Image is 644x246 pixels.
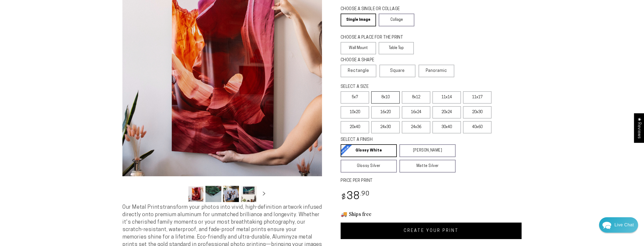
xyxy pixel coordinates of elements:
[432,106,461,118] label: 20x24
[341,6,409,12] legend: CHOOSE A SINGLE OR COLLAGE
[40,27,73,30] span: Away until [DATE]
[341,223,522,239] a: CREATE YOUR PRINT
[379,14,414,26] a: Collage
[341,57,410,63] legend: CHOOSE A SHAPE
[341,42,376,54] label: Wall Mount
[241,186,257,202] button: Load image 4 in gallery view
[341,210,522,217] h3: 🚚 Ships free
[348,68,369,74] span: Rectangle
[371,106,400,118] label: 16x20
[399,160,456,173] a: Matte Silver
[463,91,492,104] label: 11x17
[341,121,369,133] label: 20x40
[341,194,346,201] span: $
[426,69,447,73] span: Panoramic
[35,161,78,169] a: Leave A Message
[258,188,270,200] button: Slide right
[463,121,492,133] label: 40x60
[341,144,397,157] a: Glossy White
[402,106,430,118] label: 16x24
[341,137,443,143] legend: SELECT A FINISH
[341,160,397,173] a: Glossy Silver
[399,144,456,157] a: [PERSON_NAME]
[390,68,405,74] span: Square
[223,186,239,202] button: Load image 3 in gallery view
[341,91,369,104] label: 5x7
[341,84,447,90] legend: SELECT A SIZE
[341,35,409,41] legend: CHOOSE A PLACE FOR THE PRINT
[360,191,370,197] sup: .90
[463,106,492,118] label: 20x30
[188,186,204,202] button: Load image 1 in gallery view
[41,153,72,155] span: We run on
[379,42,414,54] label: Table Top
[61,8,75,22] img: Helga
[599,217,638,233] div: Chat widget toggle
[175,188,186,200] button: Slide left
[39,8,52,22] img: Marie J
[402,91,430,104] label: 8x12
[432,91,461,104] label: 11x14
[50,8,64,22] img: John
[341,106,369,118] label: 10x20
[402,121,430,133] label: 24x36
[371,91,400,104] label: 8x10
[371,121,400,133] label: 24x30
[341,178,522,184] label: PRICE PER PRINT
[205,186,221,202] button: Load image 2 in gallery view
[341,14,376,26] a: Single Image
[634,113,644,143] div: Click to open Judge.me floating reviews tab
[57,152,72,156] span: Re:amaze
[614,217,634,233] div: Contact Us Directly
[341,191,370,202] bdi: 38
[432,121,461,133] label: 30x40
